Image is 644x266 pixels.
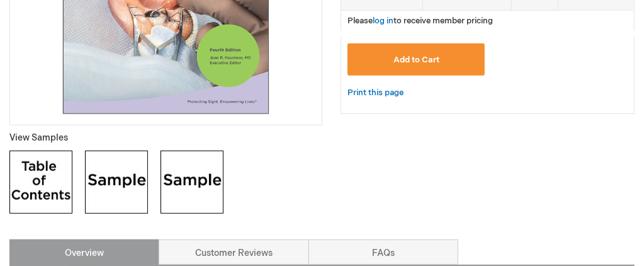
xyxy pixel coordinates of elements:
[9,132,322,144] p: View Samples
[308,240,458,265] a: FAQs
[9,151,72,214] img: Click to view
[9,240,159,265] a: Overview
[347,85,404,101] a: Print this page
[373,16,393,26] a: log in
[347,43,485,76] button: Add to Cart
[85,151,148,214] img: Click to view
[393,55,439,65] span: Add to Cart
[347,16,493,26] span: Please to receive member pricing
[161,151,223,214] img: Click to view
[159,240,308,265] a: Customer Reviews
